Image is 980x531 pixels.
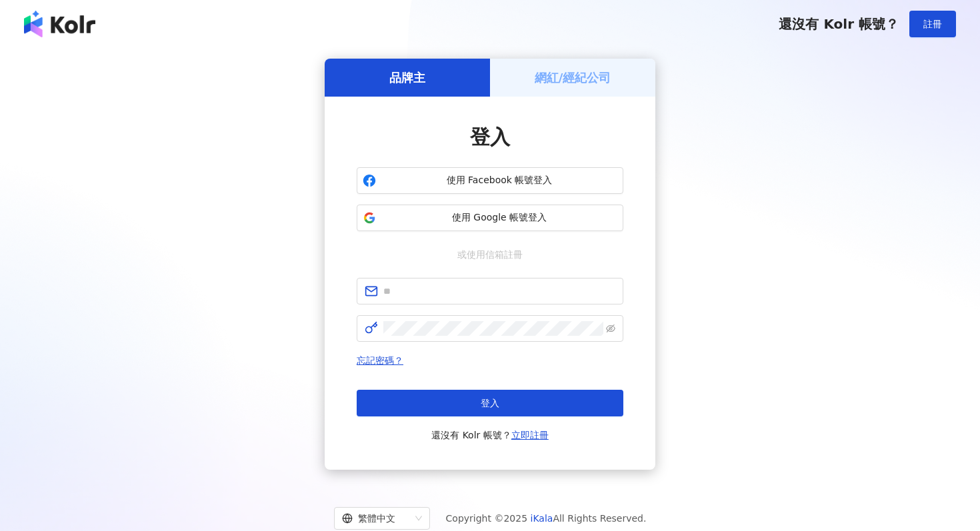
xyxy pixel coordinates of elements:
[357,355,403,366] a: 忘記密碼？
[357,167,623,194] button: 使用 Facebook 帳號登入
[381,211,617,225] span: 使用 Google 帳號登入
[923,19,942,29] span: 註冊
[342,508,410,529] div: 繁體中文
[470,125,510,149] span: 登入
[381,174,617,187] span: 使用 Facebook 帳號登入
[481,398,499,408] span: 登入
[531,513,553,524] a: iKala
[431,427,549,443] span: 還沒有 Kolr 帳號？
[446,510,647,526] span: Copyright © 2025 All Rights Reserved.
[909,11,956,37] button: 註冊
[779,16,899,32] span: 還沒有 Kolr 帳號？
[448,247,532,262] span: 或使用信箱註冊
[535,69,611,86] h5: 網紅/經紀公司
[24,11,95,37] img: logo
[357,205,623,231] button: 使用 Google 帳號登入
[511,430,549,440] a: 立即註冊
[357,390,623,416] button: 登入
[389,69,425,86] h5: 品牌主
[606,324,615,333] span: eye-invisible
